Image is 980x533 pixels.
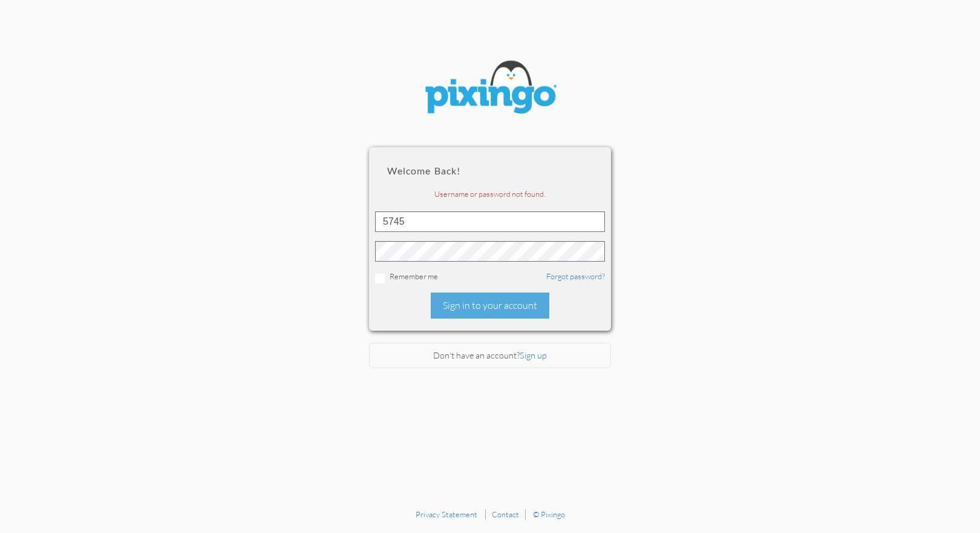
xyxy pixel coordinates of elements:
div: Don't have an account? [369,343,611,369]
div: Sign in to your account [431,293,549,319]
img: pixingo logo [417,55,563,123]
a: Privacy Statement [416,509,477,519]
a: Forgot password? [546,271,605,281]
div: Remember me [375,271,605,283]
input: ID or Email [375,211,605,232]
a: Contact [492,509,519,519]
div: Username or password not found. [375,188,605,199]
h2: Welcome back! [387,165,593,176]
a: Sign up [520,350,547,360]
a: © Pixingo [533,509,565,519]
